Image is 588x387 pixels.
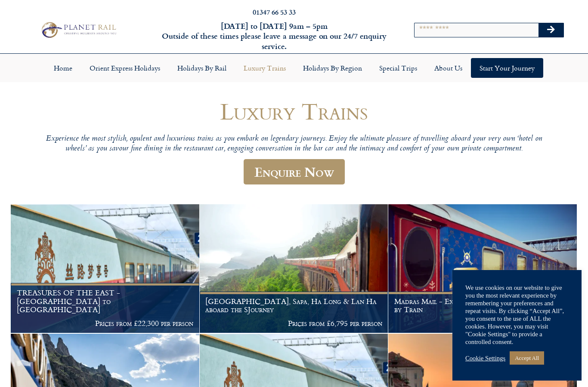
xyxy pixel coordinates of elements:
a: TREASURES OF THE EAST - [GEOGRAPHIC_DATA] to [GEOGRAPHIC_DATA] Prices from £22,300 per person [11,204,200,333]
a: Luxury Trains [235,58,294,78]
h6: [DATE] to [DATE] 9am – 5pm Outside of these times please leave a message on our 24/7 enquiry serv... [159,21,390,51]
h1: Madras Mail - Experience [GEOGRAPHIC_DATA] by Train [394,297,571,314]
div: We use cookies on our website to give you the most relevant experience by remembering your prefer... [465,284,569,346]
a: Orient Express Holidays [81,58,169,78]
nav: Menu [4,58,584,78]
p: Prices from £15,600 per person [394,319,571,328]
a: Holidays by Rail [169,58,235,78]
img: Planet Rail Train Holidays Logo [38,20,119,40]
a: Holidays by Region [294,58,371,78]
a: Accept All [510,351,544,365]
h1: TREASURES OF THE EAST - [GEOGRAPHIC_DATA] to [GEOGRAPHIC_DATA] [17,289,194,314]
a: Enquire Now [244,159,345,184]
a: About Us [426,58,471,78]
a: Cookie Settings [465,354,505,362]
p: Prices from £22,300 per person [17,319,194,328]
a: Special Trips [371,58,426,78]
h1: [GEOGRAPHIC_DATA], Sapa, Ha Long & Lan Ha aboard the SJourney [205,297,382,314]
p: Prices from £6,795 per person [205,319,382,328]
a: [GEOGRAPHIC_DATA], Sapa, Ha Long & Lan Ha aboard the SJourney Prices from £6,795 per person [200,204,389,333]
a: 01347 66 53 33 [253,7,296,17]
a: Home [45,58,81,78]
a: Start your Journey [471,58,543,78]
h1: Luxury Trains [36,98,552,124]
a: Madras Mail - Experience [GEOGRAPHIC_DATA] by Train Prices from £15,600 per person [388,204,577,333]
button: Search [538,23,563,37]
p: Experience the most stylish, opulent and luxurious trains as you embark on legendary journeys. En... [36,134,552,154]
